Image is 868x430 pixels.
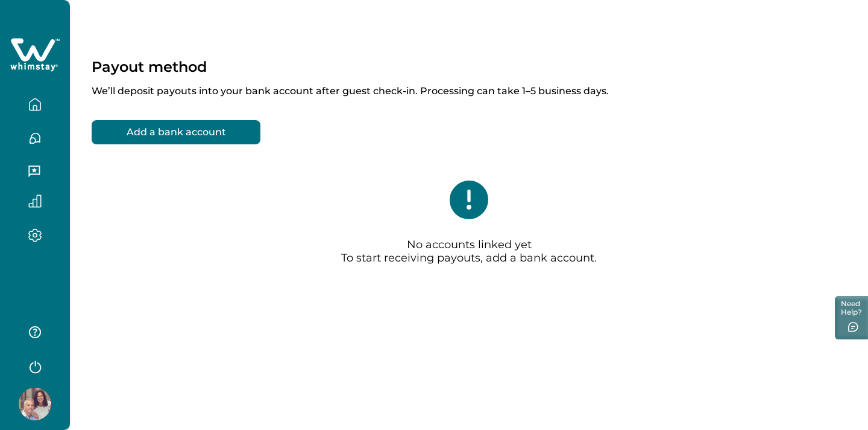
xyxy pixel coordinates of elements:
[92,75,846,97] p: We’ll deposit payouts into your bank account after guest check-in. Processing can take 1–5 busine...
[92,120,260,144] button: Add a bank account
[341,239,597,265] p: No accounts linked yet To start receiving payouts, add a bank account.
[19,388,51,420] img: Whimstay Host
[92,58,207,75] p: Payout method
